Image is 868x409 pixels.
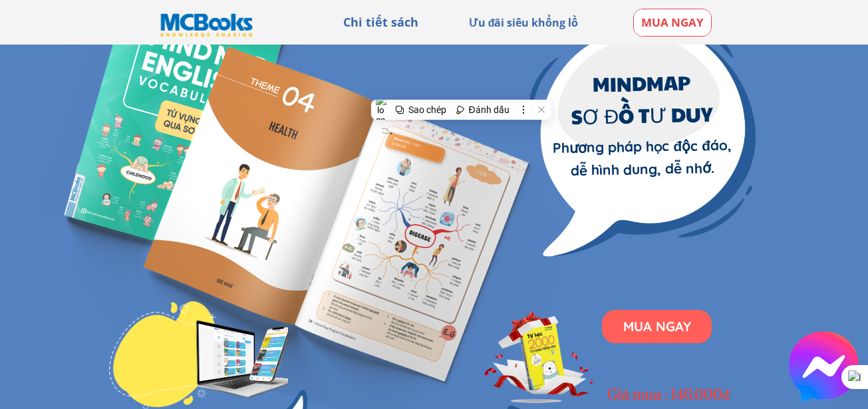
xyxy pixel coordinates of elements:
h3: MINDMAP SƠ ĐỒ TƯ DUY [515,65,770,134]
h3: Chi tiết sách [328,13,434,32]
p: MUA NGAY [602,310,712,343]
p: MUA NGAY [634,9,712,36]
h3: Phương pháp học độc đáo, dễ hình dung, dễ nhớ. [547,134,737,182]
h3: Giá mua : 146.000đ [607,385,741,406]
h3: Ưu đãi siêu khổng lồ [461,15,586,32]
